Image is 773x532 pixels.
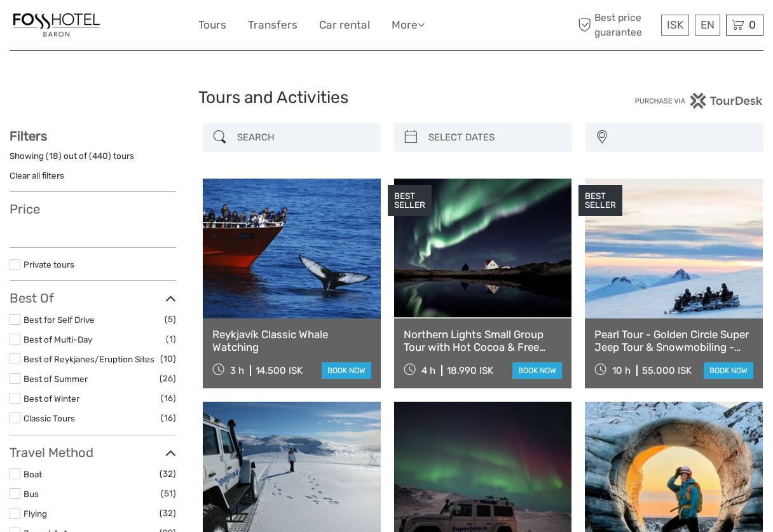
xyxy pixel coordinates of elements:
[256,365,303,376] div: 14.500 ISK
[92,150,108,162] label: 440
[322,362,371,379] a: book now
[704,362,753,379] a: book now
[10,201,176,217] h3: Price
[198,16,226,34] a: Tours
[24,393,79,404] a: Best of Winter
[10,128,47,144] strong: Filters
[160,351,176,366] span: (10)
[747,18,758,31] span: 0
[642,365,692,376] div: 55.000 ISK
[24,259,74,269] a: Private tours
[392,16,425,34] a: More
[198,88,575,108] h1: Tours and Activities
[24,489,39,499] a: Bus
[594,328,753,354] a: Pearl Tour - Golden Circle Super Jeep Tour & Snowmobiling - from [GEOGRAPHIC_DATA]
[10,170,64,181] a: Clear all filters
[212,328,371,354] a: Reykjavík Classic Whale Watching
[166,332,176,346] span: (1)
[404,328,563,354] a: Northern Lights Small Group Tour with Hot Cocoa & Free Photos
[578,185,622,217] div: BEST SELLER
[165,312,176,327] span: (5)
[612,365,631,376] span: 10 h
[24,315,95,325] a: Best for Self Drive
[232,126,374,149] input: SEARCH
[512,362,562,379] a: book now
[10,445,176,460] h3: Travel Method
[24,413,75,423] a: Classic Tours
[10,150,176,170] div: Showing ( ) out of ( ) tours
[388,185,432,217] div: BEST SELLER
[575,11,659,39] span: Best price guarantee
[319,16,370,34] a: Car rental
[24,469,42,479] a: Boat
[161,486,176,501] span: (51)
[49,150,58,162] label: 18
[160,371,176,386] span: (26)
[447,365,493,376] div: 18.990 ISK
[24,374,88,384] a: Best of Summer
[667,18,683,31] span: ISK
[160,506,176,521] span: (32)
[161,411,176,425] span: (16)
[160,467,176,481] span: (32)
[230,365,244,376] span: 3 h
[421,365,435,376] span: 4 h
[10,10,104,41] img: 1355-f22f4eb0-fb05-4a92-9bea-b034c25151e6_logo_small.jpg
[10,290,176,306] h3: Best Of
[161,391,176,406] span: (16)
[248,16,298,34] a: Transfers
[695,15,720,36] div: EN
[24,334,92,344] a: Best of Multi-Day
[634,93,763,109] img: PurchaseViaTourDesk.png
[423,126,566,149] input: SELECT DATES
[24,354,154,364] a: Best of Reykjanes/Eruption Sites
[24,508,47,519] a: Flying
